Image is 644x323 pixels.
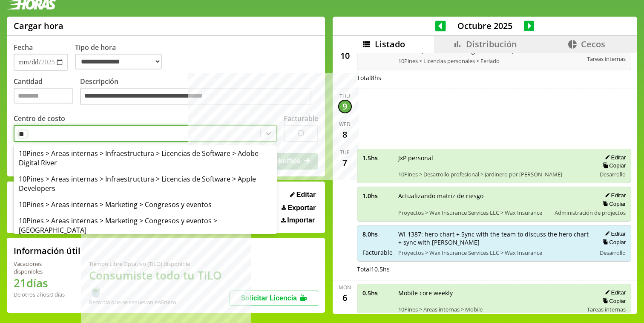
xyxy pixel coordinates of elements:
button: Exportar [279,204,318,212]
button: Copiar [600,162,626,169]
div: Tiempo Libre Optativo (TiLO) disponible [89,260,230,268]
div: 8 [338,128,352,141]
textarea: Descripción [80,88,311,106]
div: 10Pines > Areas internas > Marketing > Congresos y eventos [14,196,277,213]
span: Proyectos > Wax Insurance Services LLC > Wax Insurance [398,249,590,257]
h1: Consumiste todo tu TiLO 🍵 [89,268,230,298]
label: Descripción [80,77,318,108]
div: 10 [338,49,352,63]
div: Vacaciones disponibles [14,260,69,275]
span: Desarrollo [600,249,626,257]
label: Facturable [284,114,318,123]
span: 10Pines > Licencias personales > Feriado [398,57,581,65]
span: JxP personal [398,154,590,162]
span: Tareas internas [587,306,626,313]
div: scrollable content [333,53,637,313]
div: 6 [338,291,352,305]
div: 7 [338,156,352,170]
div: Total 8 hs [357,74,632,82]
span: Actualizando matriz de riesgo [398,192,549,200]
button: Editar [602,230,626,237]
div: Mon [339,284,351,291]
span: 10Pines > Desarrollo profesional > Jardinero por [PERSON_NAME] [398,170,590,178]
div: Wed [339,121,351,128]
span: Tareas internas [587,55,626,63]
select: Tipo de hora [75,54,162,69]
span: Desarrollo [600,170,626,178]
button: Copiar [600,200,626,208]
div: 10Pines > Areas internas > Marketing > Congresos y eventos > [GEOGRAPHIC_DATA] [14,213,277,238]
h1: Cargar hora [14,20,63,32]
span: Listado [375,38,405,50]
span: Importar [287,216,315,224]
span: Proyectos > Wax Insurance Services LLC > Wax Insurance [398,209,549,216]
div: De otros años: 0 días [14,291,69,298]
button: Editar [602,154,626,161]
div: 10Pines > Areas internas > Infraestructura > Licencias de Software > Apple Developers [14,171,277,196]
div: Total 10.5 hs [357,265,632,273]
span: 0.5 hs [362,289,392,297]
span: Mobile core weekly [398,289,581,297]
span: Facturable [362,248,392,257]
label: Centro de costo [14,114,65,123]
div: Recordá que se renuevan en [89,298,230,306]
span: Cecos [581,38,605,50]
button: Editar [602,192,626,199]
span: 10Pines > Areas internas > Mobile [398,306,581,313]
button: Editar [602,289,626,296]
span: Editar [296,191,316,199]
input: Cantidad [14,88,73,104]
span: 8.0 hs [362,230,392,238]
span: WI-1387: hero chart + Sync with the team to discuss the hero chart + sync with [PERSON_NAME] [398,230,590,246]
label: Tipo de hora [75,43,169,71]
label: Fecha [14,43,33,52]
span: Octubre 2025 [446,20,524,32]
span: Solicitar Licencia [241,294,297,302]
h2: Información útil [14,245,80,257]
div: 10Pines > Areas internas > Infraestructura > Licencias de Software > Adobe - Digital River [14,145,277,171]
span: 1.0 hs [362,192,392,200]
b: Enero [161,298,176,306]
div: Tue [340,149,350,156]
span: 1.5 hs [362,154,392,162]
button: Copiar [600,239,626,246]
label: Cantidad [14,77,80,108]
button: Copiar [600,297,626,305]
div: 9 [338,100,352,113]
h1: 21 días [14,275,69,291]
button: Editar [287,190,318,199]
div: Thu [339,92,350,100]
span: Administración de projectos [555,209,626,216]
button: Solicitar Licencia [230,291,318,306]
span: Exportar [287,204,316,212]
span: Distribución [466,38,517,50]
